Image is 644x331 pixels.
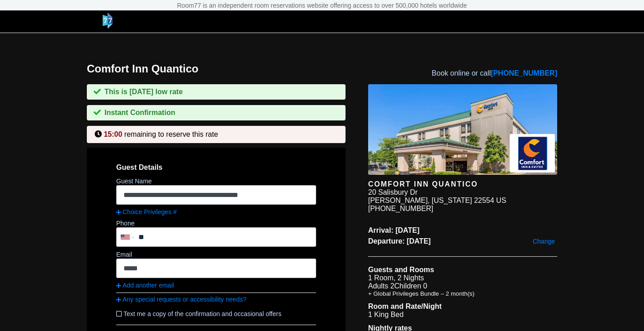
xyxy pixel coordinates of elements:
a: Choice Privileges # [116,208,316,216]
span: Departure: [DATE] [368,237,557,245]
div: United States: +1 [117,228,136,246]
a: [PHONE_NUMBER] [491,69,557,77]
b: Room and Rate/Night [368,302,442,310]
a: Change [530,235,557,247]
span: 15:00 [104,130,122,138]
a: Any special requests or accessibility needs? [116,296,316,303]
span: Children 0 [394,282,427,290]
img: logo-header-small.png [103,13,113,29]
li: + Global Privileges Bundle – 2 month(s) [368,290,557,297]
span: US [496,197,506,204]
b: Guests and Rooms [368,266,434,273]
li: 1 Room, 2 Nights [368,274,557,282]
h1: Comfort Inn Quantico [87,62,368,75]
span: remaining to reserve this rate [124,130,218,138]
div: Instant Confirmation [87,105,346,120]
span: Guest Details [116,163,316,172]
img: Brand logo for Comfort Inn Quantico [510,134,555,173]
label: Email [116,251,132,258]
div: [PHONE_NUMBER] [368,205,557,213]
label: Guest Name [116,177,152,185]
img: hotel image [368,84,557,175]
div: This is [DATE] low rate [87,84,346,100]
span: 22554 [474,197,494,204]
div: 20 Salisbury Dr [368,188,417,197]
li: Adults 2 [368,282,557,290]
label: Text me a copy of the confirmation and occasional offers [116,307,316,321]
span: Arrival: [DATE] [368,226,557,235]
span: [PERSON_NAME], [368,197,430,204]
li: 1 King Bed [368,311,557,319]
label: Phone [116,220,134,227]
span: Book online or call [432,69,557,77]
div: Comfort Inn Quantico [368,180,557,188]
a: Add another email [116,282,316,289]
span: [US_STATE] [431,197,472,204]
